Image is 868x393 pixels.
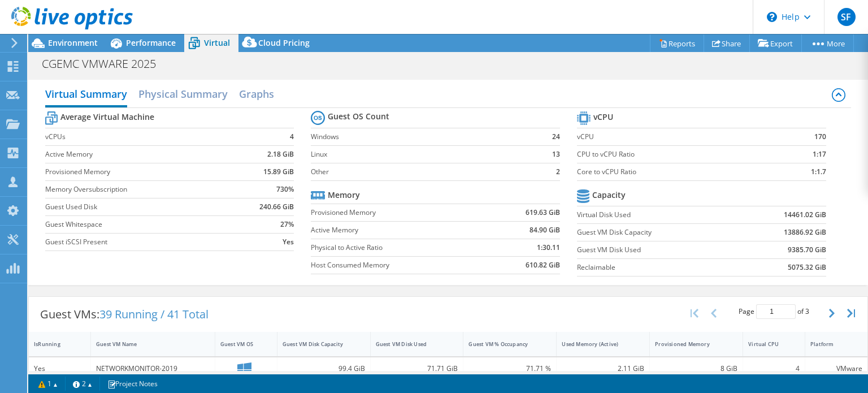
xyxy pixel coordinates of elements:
span: Virtual [204,37,230,48]
b: 84.90 GiB [530,224,560,236]
div: 8 GiB [655,362,737,375]
span: 39 Running / 41 Total [99,306,209,322]
b: Yes [283,236,294,248]
label: Guest VM Disk Capacity [577,227,740,238]
label: Guest Whitespace [45,219,235,230]
div: Guest VM Name [96,340,196,348]
div: Used Memory (Active) [562,340,631,348]
span: 3 [805,306,809,316]
b: 619.63 GiB [526,207,560,218]
div: Guest VM Disk Capacity [283,340,351,348]
b: 14461.02 GiB [784,209,826,221]
svg: \n [767,12,777,22]
div: Guest VM % Occupancy [468,340,537,348]
div: Yes [34,362,85,375]
label: Memory Oversubscription [45,184,235,195]
b: 1:1.7 [811,166,826,178]
label: Windows [311,131,537,142]
b: 1:30.11 [537,242,560,253]
label: Guest Used Disk [45,201,235,213]
a: Export [749,34,802,52]
h2: Graphs [239,83,274,105]
label: Provisioned Memory [45,166,235,178]
b: 5075.32 GiB [788,262,826,273]
span: Performance [126,37,176,48]
div: Guest VMs: [29,297,220,332]
b: 13 [552,149,560,160]
label: vCPUs [45,131,235,142]
b: 2.18 GiB [267,149,294,160]
b: Average Virtual Machine [60,111,154,123]
div: Provisioned Memory [655,340,724,348]
b: 730% [276,184,294,195]
a: Project Notes [99,377,166,391]
a: 1 [31,377,66,391]
div: NETWORKMONITOR-2019 [96,362,210,375]
span: Page of [739,304,809,319]
div: 4 [748,362,800,375]
label: Core to vCPU Ratio [577,166,779,178]
h2: Physical Summary [138,83,228,105]
b: 240.66 GiB [259,201,294,213]
div: Guest VM OS [220,340,258,348]
b: 13886.92 GiB [784,227,826,238]
label: Physical to Active Ratio [311,242,488,253]
div: 99.4 GiB [283,362,365,375]
span: SF [837,8,856,26]
div: Virtual CPU [748,340,786,348]
b: Memory [328,189,360,201]
label: Virtual Disk Used [577,209,740,221]
div: 71.71 % [468,362,551,375]
h1: CGEMC VMWARE 2025 [37,58,173,70]
span: Cloud Pricing [258,37,310,48]
b: 24 [552,131,560,142]
label: Provisioned Memory [311,207,488,218]
b: vCPU [593,111,613,123]
label: CPU to vCPU Ratio [577,149,779,160]
div: Guest VM Disk Used [376,340,445,348]
b: 1:17 [813,149,826,160]
b: Guest OS Count [328,111,389,122]
input: jump to page [756,304,796,319]
label: Host Consumed Memory [311,260,488,271]
label: Guest iSCSI Present [45,236,235,248]
label: vCPU [577,131,779,142]
b: 2 [556,166,560,178]
a: 2 [65,377,100,391]
label: Active Memory [311,224,488,236]
a: More [801,34,854,52]
div: VMware [810,362,862,375]
div: Platform [810,340,849,348]
div: 2.11 GiB [562,362,644,375]
label: Other [311,166,537,178]
b: 9385.70 GiB [788,244,826,256]
label: Active Memory [45,149,235,160]
h2: Virtual Summary [45,83,127,107]
a: Share [704,34,750,52]
b: 4 [290,131,294,142]
span: Environment [48,37,98,48]
label: Linux [311,149,537,160]
div: 71.71 GiB [376,362,458,375]
b: 27% [280,219,294,230]
a: Reports [650,34,704,52]
b: 610.82 GiB [526,260,560,271]
b: 170 [814,131,826,142]
b: 15.89 GiB [263,166,294,178]
label: Reclaimable [577,262,740,273]
div: IsRunning [34,340,72,348]
b: Capacity [592,189,626,201]
label: Guest VM Disk Used [577,244,740,256]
